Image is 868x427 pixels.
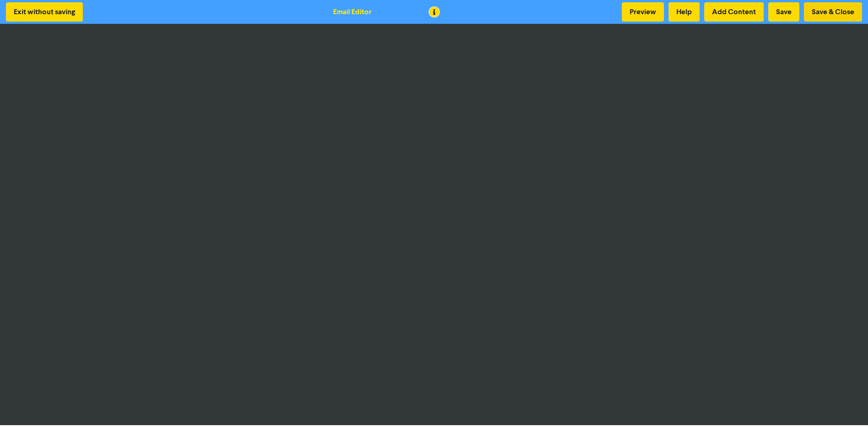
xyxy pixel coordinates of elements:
div: Email Editor [333,6,372,17]
button: Save [768,2,799,22]
button: Add Content [704,2,764,22]
button: Preview [622,2,664,22]
button: Save & Close [804,2,862,22]
button: Exit without saving [6,2,83,22]
button: Help [669,2,700,22]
